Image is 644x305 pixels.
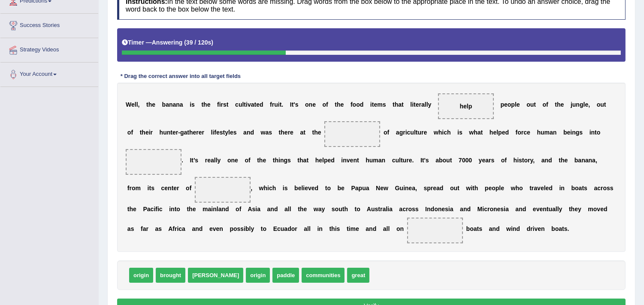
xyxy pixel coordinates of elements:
b: 39 / 120s [186,39,211,46]
b: n [167,129,171,136]
b: - [178,129,180,136]
b: p [501,101,505,108]
b: e [263,157,266,164]
b: e [416,101,419,108]
b: a [435,157,439,164]
b: t [170,129,172,136]
b: t [335,101,337,108]
b: r [205,157,207,164]
b: s [223,101,227,108]
b: h [537,129,541,136]
span: Drop target [324,121,380,147]
b: u [396,157,399,164]
b: t [422,157,424,164]
b: r [196,129,198,136]
b: e [145,129,149,136]
b: ) [211,39,213,46]
b: c [444,129,447,136]
b: h [259,157,263,164]
b: a [173,101,176,108]
b: t [604,101,606,108]
b: o [543,101,547,108]
b: e [493,129,496,136]
b: g [180,129,184,136]
h5: Timer — [122,39,213,46]
b: o [384,129,387,136]
b: i [457,129,459,136]
b: t [303,129,305,136]
b: s [220,129,223,136]
b: t [402,101,404,108]
b: t [534,101,536,108]
b: i [517,157,519,164]
b: e [193,129,197,136]
b: b [439,157,443,164]
b: t [254,101,257,108]
b: a [303,157,307,164]
b: e [517,101,520,108]
b: t [280,101,282,108]
b: e [199,129,202,136]
b: n [382,157,386,164]
b: t [450,157,452,164]
b: c [407,129,411,136]
b: t [555,101,557,108]
b: g [580,101,584,108]
b: e [290,129,293,136]
b: v [248,101,251,108]
b: l [214,157,216,164]
b: t [522,157,524,164]
span: Drop target [126,149,181,175]
b: h [315,157,319,164]
b: r [202,129,204,136]
b: m [544,129,550,136]
a: Strategy Videos [0,38,98,60]
b: i [370,101,372,108]
b: e [504,101,508,108]
b: h [395,101,399,108]
b: h [203,101,207,108]
b: a [266,129,269,136]
b: s [191,101,195,108]
b: t [481,129,483,136]
b: e [284,129,288,136]
a: Success Stories [0,14,98,35]
b: I [190,157,191,164]
b: l [426,101,428,108]
b: h [275,157,278,164]
b: h [337,101,341,108]
div: * Drag the correct answer into all target fields [117,72,244,81]
b: p [498,129,502,136]
b: r [421,129,423,136]
b: l [211,129,213,136]
b: a [378,157,382,164]
b: f [505,157,507,164]
b: d [331,157,335,164]
b: e [350,157,354,164]
b: h [148,101,152,108]
b: t [416,129,418,136]
b: g [576,129,580,136]
b: o [597,129,601,136]
b: I [420,157,422,164]
b: r [528,157,530,164]
b: t [257,157,259,164]
b: t [312,129,314,136]
b: f [516,129,518,136]
b: u [239,101,242,108]
b: s [491,157,495,164]
b: u [403,157,407,164]
b: a [243,129,247,136]
b: r [521,129,523,136]
b: e [328,157,331,164]
b: n [231,157,235,164]
b: e [482,157,485,164]
b: t [273,157,275,164]
b: l [515,101,517,108]
b: h [366,157,369,164]
b: i [442,129,444,136]
b: l [228,129,230,136]
b: s [269,129,272,136]
b: g [399,129,403,136]
b: I [290,101,292,108]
